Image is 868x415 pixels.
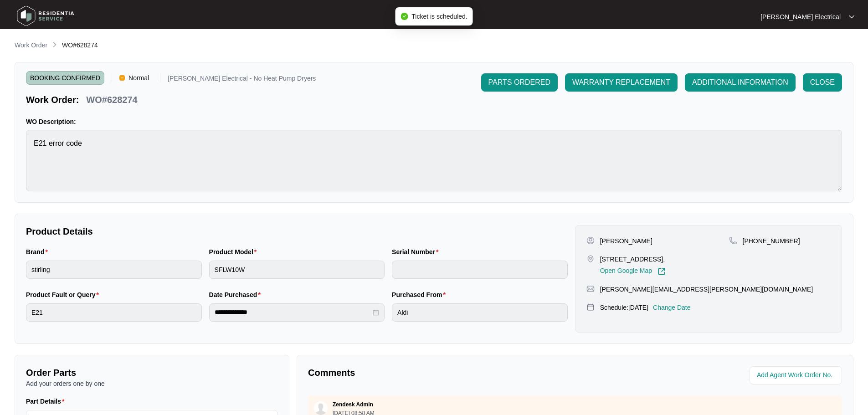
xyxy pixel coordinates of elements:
[26,225,568,238] p: Product Details
[488,77,550,88] span: PARTS ORDERED
[586,236,595,245] img: user-pin
[653,303,691,312] p: Change Date
[13,41,49,51] a: Work Order
[26,93,79,106] p: Work Order:
[333,401,373,408] p: Zendesk Admin
[600,285,813,294] p: [PERSON_NAME][EMAIL_ADDRESS][PERSON_NAME][DOMAIN_NAME]
[481,73,558,92] button: PARTS ORDERED
[729,236,737,245] img: map-pin
[586,303,595,311] img: map-pin
[209,290,264,299] label: Date Purchased
[26,71,104,85] span: BOOKING CONFIRMED
[757,370,837,381] input: Add Agent Work Order No.
[401,13,408,20] span: check-circle
[14,2,77,30] img: residentia service logo
[392,303,568,322] input: Purchased From
[600,255,666,264] p: [STREET_ADDRESS],
[810,77,835,88] span: CLOSE
[565,73,678,92] button: WARRANTY REPLACEMENT
[600,303,648,312] p: Schedule: [DATE]
[209,261,385,279] input: Product Model
[26,261,202,279] input: Brand
[392,290,449,299] label: Purchased From
[86,93,137,106] p: WO#628274
[685,73,796,92] button: ADDITIONAL INFORMATION
[26,303,202,322] input: Product Fault or Query
[600,236,652,246] p: [PERSON_NAME]
[411,13,467,20] span: Ticket is scheduled.
[168,75,316,85] p: [PERSON_NAME] Electrical - No Heat Pump Dryers
[743,236,800,246] p: [PHONE_NUMBER]
[760,12,841,21] p: [PERSON_NAME] Electrical
[600,267,666,276] a: Open Google Map
[586,255,595,263] img: map-pin
[26,366,278,379] p: Order Parts
[62,41,98,49] span: WO#628274
[26,130,842,191] textarea: E21 error code
[125,71,153,85] span: Normal
[586,285,595,293] img: map-pin
[26,397,68,406] label: Part Details
[26,379,278,388] p: Add your orders one by one
[692,77,788,88] span: ADDITIONAL INFORMATION
[215,307,371,317] input: Date Purchased
[849,15,854,19] img: dropdown arrow
[26,117,842,126] p: WO Description:
[26,247,51,256] label: Brand
[572,77,670,88] span: WARRANTY REPLACEMENT
[314,401,328,415] img: user.svg
[392,261,568,279] input: Serial Number
[392,247,442,256] label: Serial Number
[209,247,261,256] label: Product Model
[26,290,103,299] label: Product Fault or Query
[803,73,842,92] button: CLOSE
[657,267,666,276] img: Link-External
[119,75,125,81] img: Vercel Logo
[51,41,58,48] img: chevron-right
[15,41,47,50] p: Work Order
[308,366,569,379] p: Comments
